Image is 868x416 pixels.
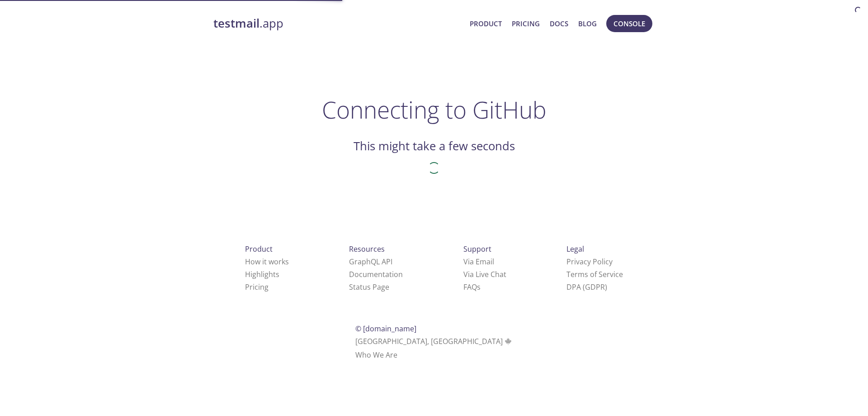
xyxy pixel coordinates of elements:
span: Support [463,244,491,254]
span: Product [245,244,273,254]
a: GraphQL API [349,257,392,267]
a: Pricing [245,282,269,292]
a: Highlights [245,269,279,279]
span: Console [613,18,645,29]
a: Pricing [512,18,540,29]
a: How it works [245,257,289,267]
a: Via Live Chat [463,269,506,279]
a: Who We Are [355,350,397,360]
h2: This might take a few seconds [354,139,515,154]
span: s [477,282,481,292]
a: Status Page [349,282,389,292]
button: Console [606,15,652,32]
a: FAQ [463,282,481,292]
a: Product [470,18,502,29]
a: Docs [550,18,568,29]
a: Via Email [463,257,494,267]
span: [GEOGRAPHIC_DATA], [GEOGRAPHIC_DATA] [355,336,513,346]
a: testmail.app [213,16,462,31]
strong: testmail [213,15,259,31]
a: Blog [578,18,597,29]
a: Documentation [349,269,403,279]
span: © [DOMAIN_NAME] [355,324,416,334]
a: Terms of Service [566,269,623,279]
h1: Connecting to GitHub [322,96,547,123]
a: Privacy Policy [566,257,613,267]
span: Legal [566,244,584,254]
a: DPA (GDPR) [566,282,607,292]
span: Resources [349,244,385,254]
